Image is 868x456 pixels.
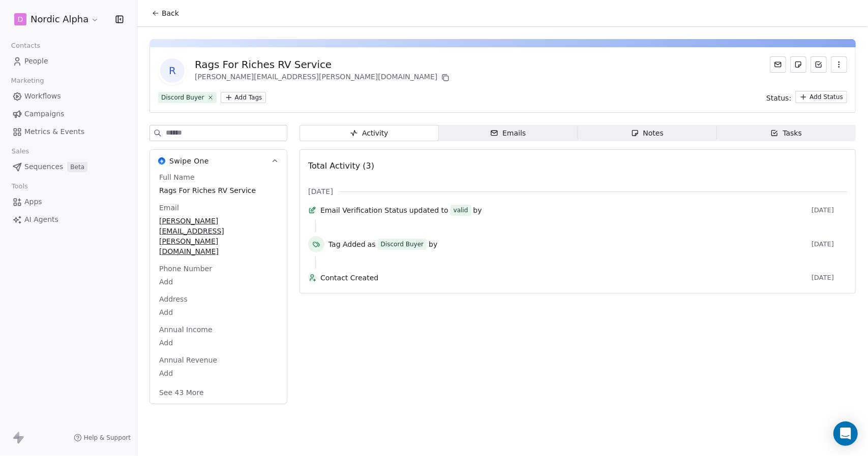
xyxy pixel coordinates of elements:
div: Rags For Riches RV Service [195,57,452,72]
span: Apps [24,197,42,207]
span: R [160,58,185,83]
span: Status: [766,93,791,103]
span: Help & Support [84,434,131,442]
a: Metrics & Events [8,123,129,140]
span: Add [159,307,278,317]
span: [DATE] [308,186,333,197]
span: Marketing [7,73,48,88]
span: [DATE] [812,240,847,248]
span: updated to [409,205,448,215]
button: Add Tags [221,92,266,103]
a: Campaigns [8,106,129,122]
div: Swipe OneSwipe One [150,172,287,404]
span: AI Agents [24,214,58,225]
span: [DATE] [812,274,847,282]
a: Workflows [8,88,129,105]
span: Add [159,338,278,348]
span: Email Verification Status [320,205,407,215]
a: Help & Support [74,434,131,442]
span: Tag Added [328,239,366,249]
span: Address [157,294,190,304]
span: Sequences [24,161,63,172]
span: People [24,56,48,67]
span: Metrics & Events [24,126,84,137]
span: as [368,239,376,249]
div: Emails [490,128,526,139]
span: Sales [7,144,34,159]
span: Nordic Alpha [31,13,88,26]
span: by [429,239,437,249]
span: Email [157,203,181,213]
a: Apps [8,193,129,210]
button: Swipe OneSwipe One [150,150,287,172]
div: Tasks [770,128,802,139]
span: Full Name [157,172,197,182]
span: Rags For Riches RV Service [159,185,278,196]
span: [DATE] [812,206,847,214]
span: Workflows [24,91,61,102]
button: Add Status [795,91,847,103]
div: Notes [631,128,664,139]
span: Campaigns [24,109,64,119]
span: Annual Income [157,324,215,335]
button: See 43 More [153,383,210,402]
span: by [473,205,482,215]
div: valid [454,205,468,215]
span: Contacts [7,38,45,53]
button: Back [145,4,185,22]
button: DNordic Alpha [12,11,101,28]
span: Annual Revenue [157,355,219,365]
span: Tools [7,179,32,194]
div: Discord Buyer [161,93,204,102]
span: Add [159,368,278,378]
img: Swipe One [158,157,165,165]
a: People [8,53,129,70]
span: Contact Created [320,273,807,283]
span: Total Activity (3) [308,161,374,171]
div: [PERSON_NAME][EMAIL_ADDRESS][PERSON_NAME][DOMAIN_NAME] [195,72,452,84]
span: Add [159,277,278,287]
span: Swipe One [169,156,209,166]
a: SequencesBeta [8,158,129,175]
span: Back [162,8,179,18]
span: Beta [67,162,87,172]
span: [PERSON_NAME][EMAIL_ADDRESS][PERSON_NAME][DOMAIN_NAME] [159,216,278,256]
div: Open Intercom Messenger [833,421,858,446]
div: Discord Buyer [381,240,424,249]
span: Phone Number [157,264,214,274]
a: AI Agents [8,211,129,228]
span: D [18,14,23,24]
